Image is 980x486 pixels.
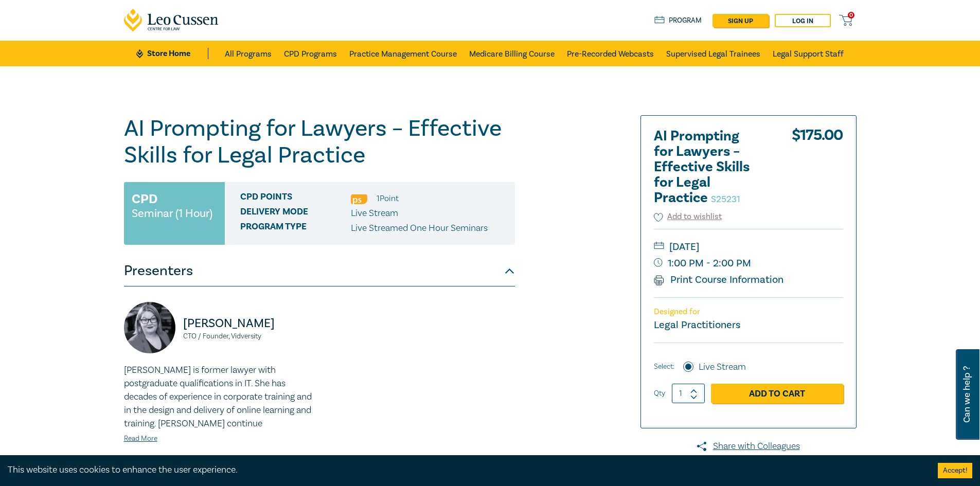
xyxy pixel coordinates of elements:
a: CPD Programs [284,41,337,66]
a: Supervised Legal Trainees [666,41,760,66]
div: $ 175.00 [792,129,843,211]
span: Live Stream [351,207,398,219]
button: Add to wishlist [654,211,722,223]
p: Designed for [654,307,843,317]
small: [DATE] [654,239,843,255]
span: Can we help ? [962,355,972,434]
span: Select: [654,361,674,372]
span: Delivery Mode [240,207,351,220]
img: https://s3.ap-southeast-2.amazonaws.com/leo-cussen-store-production-content/Contacts/Natalie%20Wi... [124,302,175,353]
span: CPD Points [240,192,351,205]
h3: CPD [132,190,157,208]
img: Professional Skills [351,194,367,204]
a: Add to Cart [711,384,843,403]
a: Practice Management Course [349,41,457,66]
p: [PERSON_NAME] is former lawyer with postgraduate qualifications in IT. She has decades of experie... [124,364,313,430]
a: Print Course Information [654,273,784,286]
div: This website uses cookies to enhance the user experience. [8,463,922,477]
button: Presenters [124,256,515,286]
span: Program type [240,222,351,235]
a: sign up [712,14,769,27]
a: Read More [124,434,157,443]
a: Log in [775,14,831,27]
small: Seminar (1 Hour) [132,208,212,219]
a: Share with Colleagues [640,440,857,453]
button: Accept cookies [938,463,972,478]
p: [PERSON_NAME] [183,315,313,332]
small: S25231 [711,193,740,205]
small: Legal Practitioners [654,318,740,332]
a: Pre-Recorded Webcasts [567,41,654,66]
p: Live Streamed One Hour Seminars [351,222,488,235]
h2: AI Prompting for Lawyers – Effective Skills for Legal Practice [654,129,767,206]
a: Medicare Billing Course [469,41,555,66]
span: 0 [848,12,854,19]
small: CTO / Founder, Vidversity [183,333,313,340]
small: 1:00 PM - 2:00 PM [654,255,843,272]
input: 1 [672,384,705,403]
a: Program [654,15,702,26]
label: Qty [654,388,665,399]
h1: AI Prompting for Lawyers – Effective Skills for Legal Practice [124,115,515,169]
label: Live Stream [699,361,746,374]
li: 1 Point [377,192,399,205]
a: Legal Support Staff [773,41,844,66]
a: All Programs [225,41,272,66]
a: Store Home [136,48,208,59]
